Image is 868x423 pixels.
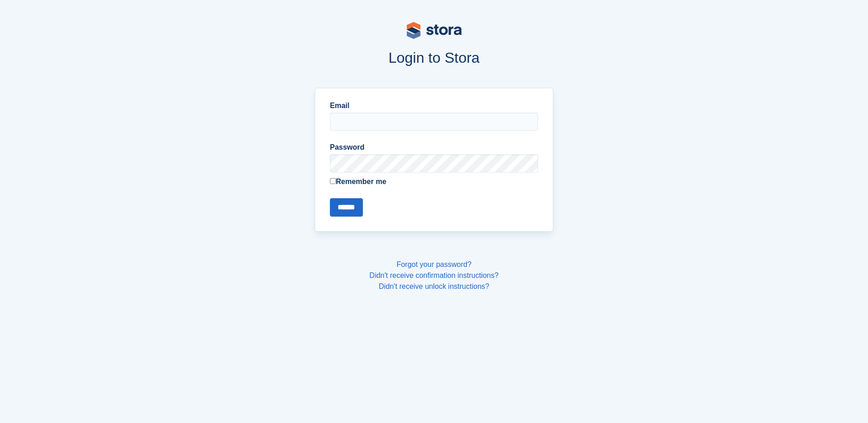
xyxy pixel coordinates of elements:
[330,142,538,153] label: Password
[397,260,472,268] a: Forgot your password?
[330,176,538,187] label: Remember me
[407,22,462,39] img: stora-logo-53a41332b3708ae10de48c4981b4e9114cc0af31d8433b30ea865607fb682f29.svg
[369,271,498,279] a: Didn't receive confirmation instructions?
[330,178,336,184] input: Remember me
[330,100,538,111] label: Email
[140,49,728,66] h1: Login to Stora
[379,282,489,290] a: Didn't receive unlock instructions?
